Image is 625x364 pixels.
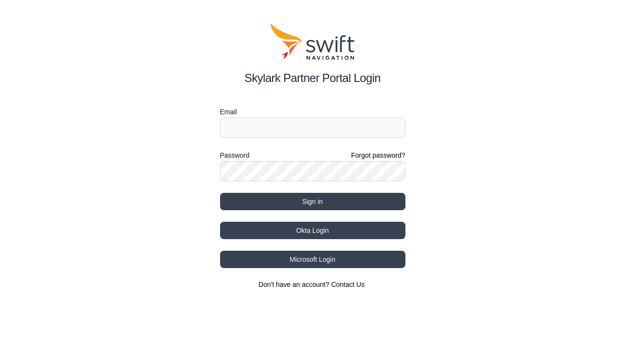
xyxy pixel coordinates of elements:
[220,69,405,87] h2: Skylark Partner Portal Login
[220,106,405,118] label: Email
[351,150,405,160] a: Forgot password?
[220,280,405,289] section: Don't have an account?
[220,149,250,161] label: Password
[220,251,405,268] button: Microsoft Login
[220,222,405,239] button: Okta Login
[331,281,364,288] a: Contact Us
[220,193,405,210] button: Sign in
